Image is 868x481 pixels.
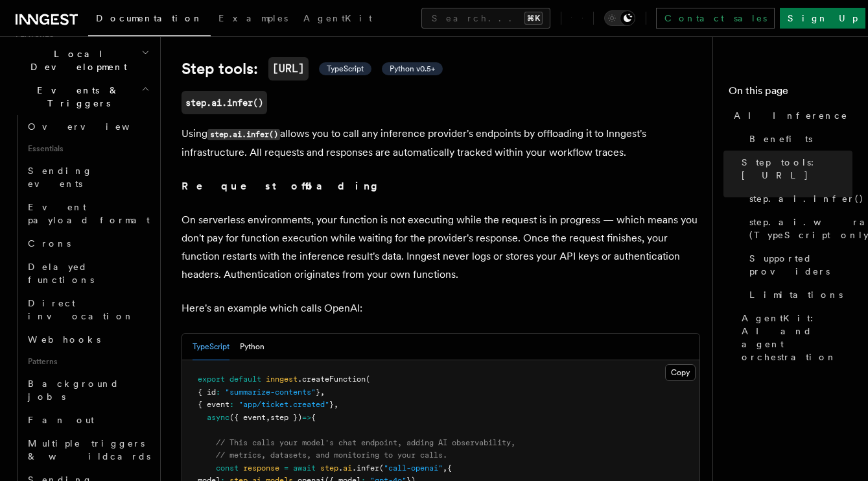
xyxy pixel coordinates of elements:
span: default [229,375,261,384]
span: "call-openai" [384,463,443,473]
span: step [320,463,338,473]
span: { id [198,388,216,397]
span: Multiple triggers & wildcards [28,438,150,462]
button: Toggle dark mode [604,10,635,26]
kbd: ⌘K [524,12,543,25]
span: // This calls your model's chat endpoint, adding AI observability, [216,438,515,447]
a: step.ai.infer() [182,91,267,114]
span: Events & Triggers [10,84,141,110]
span: .infer [352,463,379,473]
span: . [338,463,343,473]
a: Delayed functions [23,255,152,291]
span: ai [343,463,352,473]
span: { event [198,400,229,409]
button: Copy [665,364,696,381]
a: Webhooks [23,328,152,351]
span: async [207,413,229,422]
span: ( [379,463,384,473]
p: On serverless environments, your function is not executing while the request is in progress — whi... [182,211,700,284]
span: step.ai.infer() [749,192,864,205]
a: Overview [23,115,152,138]
span: Overview [28,121,161,132]
span: step }) [270,413,302,422]
span: await [293,463,316,473]
a: Limitations [744,283,852,306]
span: , [443,463,447,473]
strong: Request offloading [182,180,387,192]
span: "app/ticket.created" [239,400,329,409]
a: Documentation [88,4,211,36]
a: Benefits [744,127,852,151]
p: Here's an example which calls OpenAI: [182,299,700,317]
span: AI Inference [734,109,848,122]
span: Patterns [23,351,152,372]
button: Events & Triggers [10,79,152,115]
span: Direct invocation [28,298,134,321]
span: response [243,463,279,473]
span: Benefits [749,132,812,145]
span: Delayed functions [28,262,94,285]
span: Local Development [10,47,141,73]
span: // metrics, datasets, and monitoring to your calls. [216,450,447,460]
button: TypeScript [193,334,229,360]
span: => [302,413,311,422]
span: Fan out [28,415,94,425]
span: Step tools: [URL] [742,156,852,182]
span: inngest [266,375,298,384]
span: const [216,463,239,473]
span: Python v0.5+ [390,64,435,74]
a: Fan out [23,408,152,432]
span: AgentKit [303,13,372,23]
span: , [266,413,270,422]
a: Step tools:[URL] TypeScript Python v0.5+ [182,57,443,80]
span: { [311,413,316,422]
a: AI Inference [729,104,852,127]
span: Limitations [749,288,843,301]
code: step.ai.infer() [207,129,280,140]
a: step.ai.wrap() (TypeScript only) [744,210,852,247]
button: Python [240,334,264,360]
span: Essentials [23,138,152,159]
span: Sending events [28,166,93,189]
p: Using allows you to call any inference provider's endpoints by offloading it to Inngest's infrast... [182,125,700,162]
span: AgentKit: AI and agent orchestration [742,312,852,364]
code: [URL] [268,57,309,80]
span: TypeScript [327,64,364,74]
span: Webhooks [28,334,100,345]
span: ( [366,375,370,384]
span: { [447,463,452,473]
a: AgentKit [296,4,380,35]
button: Search...⌘K [421,8,550,29]
span: Event payload format [28,202,150,225]
a: step.ai.infer() [744,187,852,210]
span: } [316,388,320,397]
span: Background jobs [28,378,119,402]
a: Examples [211,4,296,35]
span: = [284,463,288,473]
span: Supported providers [749,252,852,278]
a: Step tools: [URL] [736,151,852,187]
a: Multiple triggers & wildcards [23,432,152,468]
a: Direct invocation [23,291,152,328]
a: Sign Up [780,8,865,29]
a: Event payload format [23,195,152,232]
span: .createFunction [298,375,366,384]
span: , [320,388,325,397]
a: Background jobs [23,372,152,408]
a: Supported providers [744,247,852,283]
span: "summarize-contents" [225,388,316,397]
a: Contact sales [656,8,775,29]
a: Sending events [23,159,152,195]
span: Documentation [96,13,203,23]
span: } [329,400,334,409]
span: Examples [218,13,288,23]
button: Local Development [10,42,152,79]
a: Crons [23,232,152,255]
a: AgentKit: AI and agent orchestration [736,306,852,369]
h4: On this page [729,83,852,104]
span: Crons [28,238,71,249]
span: , [334,400,338,409]
span: : [229,400,234,409]
span: export [198,375,225,384]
